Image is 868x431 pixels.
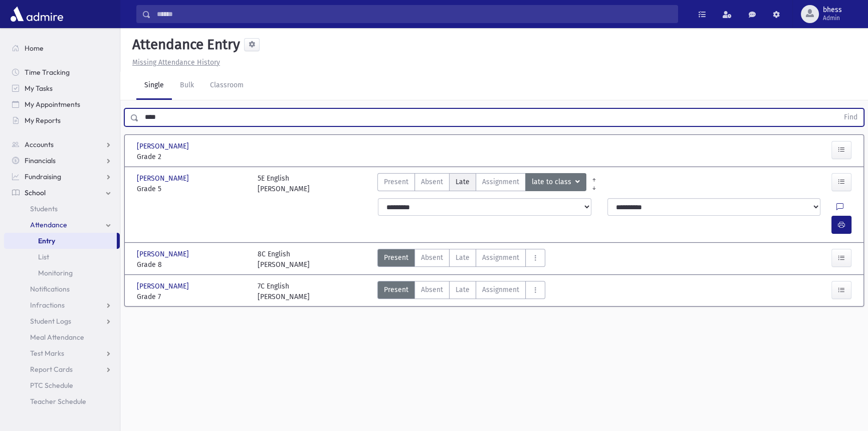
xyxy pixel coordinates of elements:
span: Entry [38,236,55,245]
div: AttTypes [377,281,545,302]
img: AdmirePro [8,4,66,24]
a: Test Marks [4,345,120,361]
span: late to class [532,177,573,188]
a: Attendance [4,217,120,233]
span: School [25,188,46,197]
span: [PERSON_NAME] [137,173,191,184]
a: School [4,185,120,201]
span: Home [25,44,44,53]
a: PTC Schedule [4,377,120,393]
span: Infractions [30,301,65,310]
a: Teacher Schedule [4,393,120,409]
a: Accounts [4,136,120,153]
input: Search [151,5,678,23]
div: 5E English [PERSON_NAME] [258,173,310,194]
a: Students [4,201,120,217]
span: Monitoring [38,268,73,277]
span: Late [456,252,470,263]
a: Infractions [4,297,120,313]
span: Accounts [25,140,54,149]
a: List [4,249,120,265]
div: AttTypes [377,249,545,270]
a: Home [4,40,120,56]
a: Financials [4,153,120,169]
div: 8C English [PERSON_NAME] [258,249,310,270]
span: Absent [421,284,443,295]
span: Assignment [482,177,519,187]
span: Late [456,284,470,295]
div: AttTypes [377,173,586,194]
span: Report Cards [30,365,73,374]
span: Assignment [482,284,519,295]
span: Teacher Schedule [30,397,86,406]
a: Report Cards [4,361,120,377]
span: Time Tracking [25,68,70,77]
a: Time Tracking [4,64,120,80]
span: Test Marks [30,349,64,358]
span: List [38,252,49,261]
a: Missing Attendance History [128,58,220,67]
span: My Tasks [25,84,53,93]
span: Notifications [30,284,70,294]
a: Monitoring [4,265,120,281]
span: PTC Schedule [30,381,73,390]
a: My Tasks [4,80,120,96]
a: Single [136,72,172,100]
a: Classroom [202,72,252,100]
span: Late [456,177,470,187]
a: Meal Attendance [4,329,120,345]
span: Attendance [30,220,67,229]
span: Meal Attendance [30,333,84,342]
button: late to class [525,173,586,191]
span: Absent [421,177,443,187]
a: Student Logs [4,313,120,329]
a: Fundraising [4,169,120,185]
span: Present [384,177,408,187]
span: Grade 7 [137,292,248,302]
span: Present [384,252,408,263]
a: My Reports [4,112,120,128]
span: Financials [25,156,56,165]
span: [PERSON_NAME] [137,281,191,292]
span: Students [30,204,58,213]
span: Grade 5 [137,184,248,194]
h5: Attendance Entry [128,36,240,53]
span: Grade 8 [137,259,248,270]
span: Student Logs [30,317,71,326]
span: bhess [823,6,842,14]
span: Fundraising [25,172,61,181]
span: My Reports [25,116,61,125]
span: Absent [421,252,443,263]
span: [PERSON_NAME] [137,141,191,152]
button: Find [838,109,863,126]
div: 7C English [PERSON_NAME] [258,281,310,302]
a: Bulk [172,72,202,100]
span: My Appointments [25,100,80,109]
span: [PERSON_NAME] [137,249,191,259]
span: Grade 2 [137,152,248,162]
span: Present [384,284,408,295]
span: Admin [823,14,842,22]
a: Notifications [4,281,120,297]
a: My Appointments [4,96,120,112]
u: Missing Attendance History [132,58,220,67]
a: Entry [4,233,117,249]
span: Assignment [482,252,519,263]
